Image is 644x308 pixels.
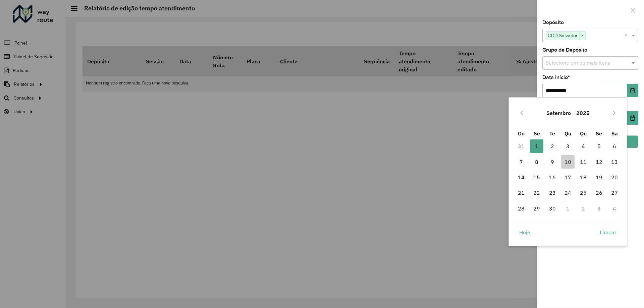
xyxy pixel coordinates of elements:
td: 17 [560,170,576,185]
span: 4 [577,139,590,153]
button: Choose Year [574,105,592,121]
span: Do [518,130,525,137]
td: 24 [560,185,576,200]
span: 20 [608,171,621,184]
span: 19 [592,171,606,184]
span: 18 [577,171,590,184]
span: 1 [530,139,543,153]
span: Se [534,130,540,137]
td: 18 [576,170,591,185]
td: 5 [591,138,607,154]
span: 8 [530,155,543,169]
span: 11 [577,155,590,169]
td: 28 [514,201,529,216]
span: 12 [592,155,606,169]
td: 30 [544,201,560,216]
span: Qu [580,130,587,137]
td: 4 [607,201,622,216]
td: 3 [560,138,576,154]
td: 14 [514,170,529,185]
span: 6 [608,139,621,153]
span: Clear all [624,32,630,40]
label: Grupo de Depósito [542,46,587,54]
span: 28 [515,202,528,215]
button: Hoje [514,226,536,239]
button: Choose Date [627,84,638,97]
span: Te [549,130,555,137]
span: 13 [608,155,621,169]
span: 7 [515,155,528,169]
button: Choose Date [627,111,638,125]
td: 8 [529,154,544,170]
span: 30 [546,202,559,215]
button: Next Month [609,108,620,118]
span: 24 [561,186,575,199]
span: 23 [546,186,559,199]
td: 7 [514,154,529,170]
td: 19 [591,170,607,185]
span: 3 [561,139,575,153]
td: 26 [591,185,607,200]
td: 10 [560,154,576,170]
td: 11 [576,154,591,170]
span: × [579,32,585,40]
span: 21 [515,186,528,199]
span: Limpar [600,228,616,236]
span: 2 [546,139,559,153]
span: 15 [530,171,543,184]
td: 12 [591,154,607,170]
td: 1 [560,201,576,216]
td: 21 [514,185,529,200]
span: 27 [608,186,621,199]
td: 15 [529,170,544,185]
button: Limpar [594,226,622,239]
td: 27 [607,185,622,200]
span: 29 [530,202,543,215]
td: 2 [576,201,591,216]
label: Depósito [542,18,564,26]
td: 29 [529,201,544,216]
td: 2 [544,138,560,154]
td: 4 [576,138,591,154]
td: 31 [514,138,529,154]
span: 16 [546,171,559,184]
span: 25 [577,186,590,199]
div: Choose Date [508,97,627,246]
span: 17 [561,171,575,184]
span: Sa [611,130,618,137]
span: CDD Salvador [546,32,579,40]
span: Qu [565,130,571,137]
span: 9 [546,155,559,169]
span: 14 [515,171,528,184]
td: 22 [529,185,544,200]
td: 23 [544,185,560,200]
span: 22 [530,186,543,199]
button: Previous Month [516,108,527,118]
td: 6 [607,138,622,154]
td: 9 [544,154,560,170]
td: 3 [591,201,607,216]
span: 5 [592,139,606,153]
td: 20 [607,170,622,185]
span: Hoje [519,228,530,236]
td: 1 [529,138,544,154]
label: Data início [542,73,570,81]
span: 10 [561,155,575,169]
span: 26 [592,186,606,199]
td: 25 [576,185,591,200]
span: Se [596,130,602,137]
td: 16 [544,170,560,185]
td: 13 [607,154,622,170]
button: Choose Month [544,105,574,121]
